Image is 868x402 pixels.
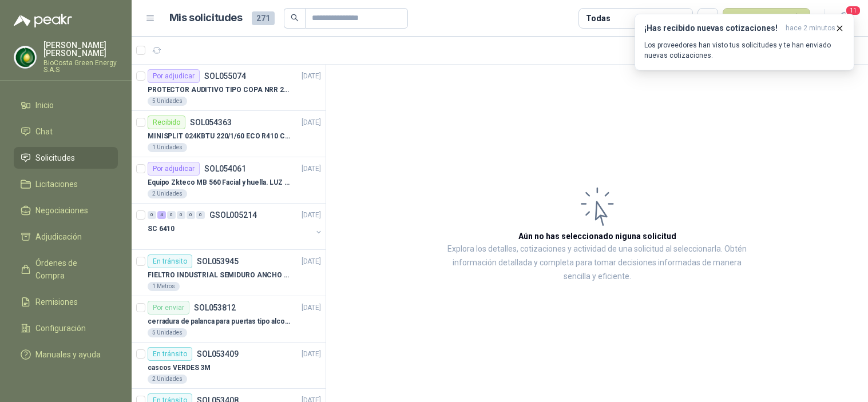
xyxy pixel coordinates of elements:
div: Todas [586,12,610,25]
p: cerradura de palanca para puertas tipo alcoba marca yale [148,316,290,327]
p: [DATE] [302,117,321,128]
div: 0 [187,211,195,219]
img: Logo peakr [14,14,72,27]
div: 4 [157,211,166,219]
p: [DATE] [302,210,321,221]
div: Por adjudicar [148,69,200,83]
p: SOL053812 [194,304,236,312]
a: Chat [14,121,118,142]
div: Por adjudicar [148,162,200,176]
div: 1 Metros [148,282,180,291]
span: search [291,14,299,22]
div: 2 Unidades [148,189,187,198]
div: 2 Unidades [148,375,187,384]
p: FIELTRO INDUSTRIAL SEMIDURO ANCHO 25 MM [148,270,290,281]
p: SC 6410 [148,224,175,234]
p: SOL055074 [204,72,246,80]
a: Solicitudes [14,147,118,169]
div: En tránsito [148,254,192,268]
p: BioCosta Green Energy S.A.S [43,59,118,73]
a: Órdenes de Compra [14,252,118,286]
button: 11 [834,8,854,29]
p: Explora los detalles, cotizaciones y actividad de una solicitud al seleccionarla. Obtén informaci... [441,242,754,284]
p: cascos VERDES 3M [148,363,211,373]
a: Por enviarSOL053812[DATE] cerradura de palanca para puertas tipo alcoba marca yale5 Unidades [132,296,326,343]
a: Licitaciones [14,173,118,195]
a: Por adjudicarSOL054061[DATE] Equipo Zkteco MB 560 Facial y huella. LUZ VISIBLE2 Unidades [132,157,326,204]
a: Adjudicación [14,226,118,248]
div: 0 [196,211,205,219]
p: [DATE] [302,164,321,174]
a: Por adjudicarSOL055074[DATE] PROTECTOR AUDITIVO TIPO COPA NRR 23dB5 Unidades [132,65,326,111]
span: Remisiones [35,296,78,308]
p: MINISPLIT 024KBTU 220/1/60 ECO R410 C/FR [148,131,290,142]
a: RecibidoSOL054363[DATE] MINISPLIT 024KBTU 220/1/60 ECO R410 C/FR1 Unidades [132,111,326,157]
a: Remisiones [14,291,118,313]
a: En tránsitoSOL053945[DATE] FIELTRO INDUSTRIAL SEMIDURO ANCHO 25 MM1 Metros [132,250,326,296]
div: En tránsito [148,347,192,361]
span: 271 [252,11,275,25]
p: GSOL005214 [209,211,257,219]
div: Por enviar [148,301,189,315]
a: Negociaciones [14,200,118,221]
span: Adjudicación [35,230,82,243]
div: 0 [148,211,156,219]
a: Manuales y ayuda [14,344,118,365]
p: SOL053409 [197,350,239,358]
p: [DATE] [302,303,321,313]
p: [PERSON_NAME] [PERSON_NAME] [43,41,118,57]
p: [DATE] [302,256,321,267]
span: Inicio [35,99,54,112]
p: SOL053945 [197,257,239,265]
span: 11 [845,5,861,16]
span: Licitaciones [35,178,78,190]
button: Nueva solicitud [723,8,810,29]
div: 5 Unidades [148,328,187,337]
p: PROTECTOR AUDITIVO TIPO COPA NRR 23dB [148,85,290,95]
p: [DATE] [302,349,321,360]
button: ¡Has recibido nuevas cotizaciones!hace 2 minutos Los proveedores han visto tus solicitudes y te h... [635,14,854,70]
span: hace 2 minutos [786,23,835,33]
p: Equipo Zkteco MB 560 Facial y huella. LUZ VISIBLE [148,177,290,188]
a: Inicio [14,94,118,116]
div: 0 [167,211,176,219]
img: Company Logo [14,46,36,68]
h3: ¡Has recibido nuevas cotizaciones! [644,23,781,33]
span: Órdenes de Compra [35,257,107,282]
h3: Aún no has seleccionado niguna solicitud [518,230,676,242]
span: Negociaciones [35,204,88,217]
a: 0 4 0 0 0 0 GSOL005214[DATE] SC 6410 [148,208,323,245]
div: Recibido [148,116,185,129]
div: 1 Unidades [148,143,187,152]
p: SOL054363 [190,118,232,126]
span: Configuración [35,322,86,335]
p: Los proveedores han visto tus solicitudes y te han enviado nuevas cotizaciones. [644,40,845,61]
span: Manuales y ayuda [35,348,101,361]
p: SOL054061 [204,165,246,173]
div: 0 [177,211,185,219]
p: [DATE] [302,71,321,82]
div: 5 Unidades [148,97,187,106]
span: Chat [35,125,53,138]
a: En tránsitoSOL053409[DATE] cascos VERDES 3M2 Unidades [132,343,326,389]
span: Solicitudes [35,152,75,164]
a: Configuración [14,317,118,339]
h1: Mis solicitudes [169,10,243,26]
